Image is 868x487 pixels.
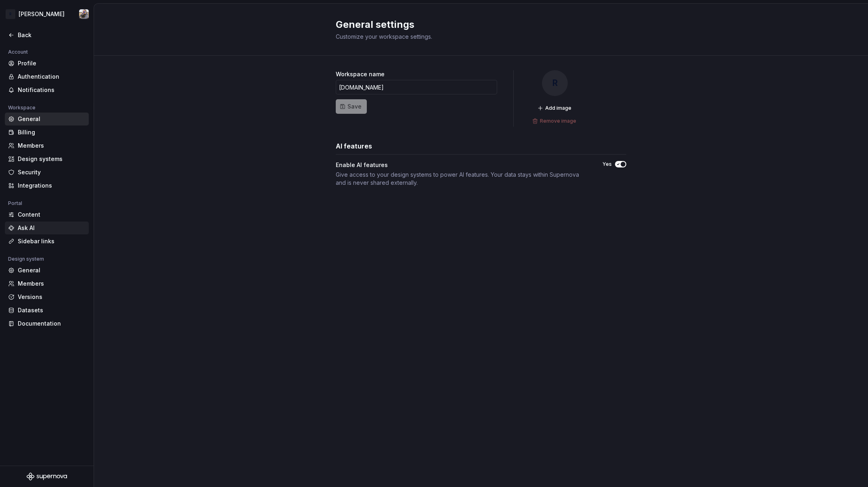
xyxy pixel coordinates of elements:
a: Datasets [5,304,89,317]
a: Versions [5,291,89,303]
a: Integrations [5,179,89,192]
a: Billing [5,126,89,139]
div: Give access to your design systems to power AI features. Your data stays within Supernova and is ... [336,171,588,187]
a: Members [5,277,89,290]
div: Notifications [18,86,86,94]
a: General [5,113,89,125]
div: R [6,9,15,19]
label: Yes [602,161,612,167]
div: Integrations [18,182,86,190]
div: Back [18,31,86,39]
div: Members [18,142,86,150]
div: Datasets [18,306,86,314]
label: Workspace name [336,70,385,78]
a: Back [5,29,89,42]
a: Documentation [5,317,89,330]
div: Security [18,168,86,176]
div: Design system [5,254,47,264]
span: Customize your workspace settings. [336,33,432,40]
a: Members [5,139,89,152]
a: General [5,264,89,277]
div: Ask AI [18,224,86,232]
div: Sidebar links [18,237,86,245]
h3: AI features [336,141,372,151]
a: Security [5,166,89,179]
img: Ian [79,9,89,19]
a: Notifications [5,84,89,96]
span: Add image [545,105,571,111]
div: Authentication [18,73,86,81]
div: Members [18,280,86,288]
h2: General settings [336,18,617,31]
div: General [18,115,86,123]
div: R [542,70,568,96]
div: Workspace [5,103,39,113]
div: Design systems [18,155,86,163]
div: Versions [18,293,86,301]
div: General [18,266,86,274]
a: Sidebar links [5,235,89,248]
a: Ask AI [5,222,89,234]
button: Add image [535,102,575,114]
div: Portal [5,199,25,208]
div: Account [5,47,31,57]
a: Design systems [5,153,89,165]
div: Content [18,211,86,219]
div: Enable AI features [336,161,588,169]
a: Profile [5,57,89,70]
a: Content [5,208,89,221]
svg: Supernova Logo [27,472,67,481]
button: R[PERSON_NAME]Ian [2,5,92,23]
div: Documentation [18,320,86,328]
div: Profile [18,59,86,67]
div: [PERSON_NAME] [19,10,65,18]
div: Billing [18,128,86,136]
a: Authentication [5,70,89,83]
